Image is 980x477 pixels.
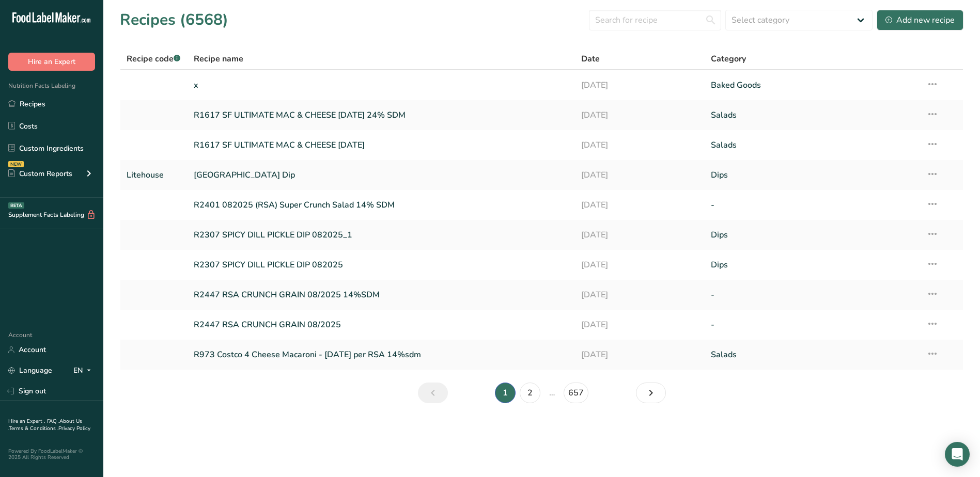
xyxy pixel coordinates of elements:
a: - [711,284,914,306]
span: Date [581,53,600,65]
a: Privacy Policy [58,425,90,432]
span: Category [711,53,746,65]
a: Terms & Conditions . [9,425,58,432]
a: - [711,194,914,216]
div: BETA [8,202,24,209]
button: Hire an Expert [8,53,95,71]
a: [DATE] [581,284,698,306]
div: Add new recipe [885,14,955,26]
a: Baked Goods [711,74,914,96]
a: Dips [711,224,914,246]
a: R1617 SF ULTIMATE MAC & CHEESE [DATE] 24% SDM [194,104,569,126]
a: Salads [711,344,914,365]
a: x [194,74,569,96]
h1: Recipes (6568) [120,8,228,31]
a: R2447 RSA CRUNCH GRAIN 08/2025 [194,314,569,336]
a: R2447 RSA CRUNCH GRAIN 08/2025 14%SDM [194,284,569,306]
a: Salads [711,134,914,156]
a: [DATE] [581,104,698,126]
a: [DATE] [581,194,698,216]
a: - [711,314,914,336]
span: Recipe code [127,53,180,65]
span: Recipe name [194,53,243,65]
a: [DATE] [581,74,698,96]
a: [GEOGRAPHIC_DATA] Dip [194,164,569,186]
a: Page 0. [418,383,448,403]
a: Language [8,361,52,379]
a: R973 Costco 4 Cheese Macaroni - [DATE] per RSA 14%sdm [194,344,569,365]
a: [DATE] [581,254,698,276]
a: R2401 082025 (RSA) Super Crunch Salad 14% SDM [194,194,569,216]
button: Add new recipe [877,10,963,30]
a: [DATE] [581,344,698,365]
div: Open Intercom Messenger [945,442,970,467]
div: Custom Reports [8,168,72,179]
a: R2307 SPICY DILL PICKLE DIP 082025 [194,254,569,276]
div: Powered By FoodLabelMaker © 2025 All Rights Reserved [8,448,95,460]
a: Dips [711,254,914,276]
a: Salads [711,104,914,126]
a: Page 657. [564,383,588,403]
div: NEW [8,161,24,167]
a: R2307 SPICY DILL PICKLE DIP 082025_1 [194,224,569,246]
a: Dips [711,164,914,186]
a: About Us . [8,418,82,432]
a: [DATE] [581,164,698,186]
a: [DATE] [581,314,698,336]
a: FAQ . [47,418,59,425]
div: EN [73,364,95,377]
a: Page 2. [636,383,666,403]
a: R1617 SF ULTIMATE MAC & CHEESE [DATE] [194,134,569,156]
a: Page 2. [520,383,540,403]
a: [DATE] [581,224,698,246]
input: Search for recipe [589,10,721,30]
a: [DATE] [581,134,698,156]
a: Hire an Expert . [8,418,45,425]
a: Litehouse [127,164,181,186]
